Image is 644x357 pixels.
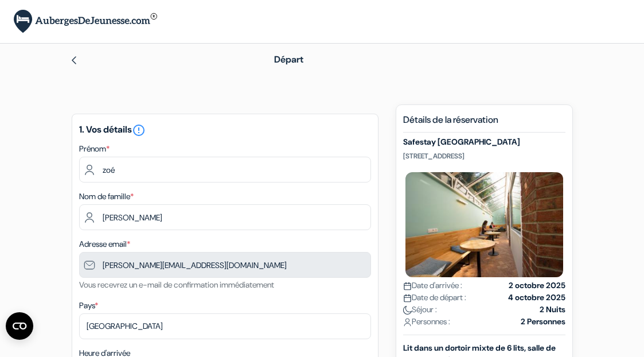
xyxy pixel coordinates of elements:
button: Ouvrir le widget CMP [6,312,33,340]
span: Date d'arrivée : [403,280,462,292]
strong: 4 octobre 2025 [508,292,565,304]
h5: 1. Vos détails [79,123,371,137]
span: Personnes : [403,316,450,328]
label: Nom de famille [79,191,134,203]
input: Entrer le nom de famille [79,204,371,230]
label: Adresse email [79,238,130,250]
label: Pays [79,300,98,312]
label: Prénom [79,143,110,155]
strong: 2 Personnes [521,316,565,328]
input: Entrer adresse e-mail [79,252,371,278]
p: [STREET_ADDRESS] [403,152,565,161]
img: calendar.svg [403,294,412,302]
img: calendar.svg [403,282,412,290]
span: Départ [274,53,303,65]
img: AubergesDeJeunesse.com [14,10,157,33]
small: Vous recevrez un e-mail de confirmation immédiatement [79,280,274,290]
input: Entrez votre prénom [79,157,371,183]
a: error_outline [132,123,146,135]
i: error_outline [132,123,146,137]
h5: Détails de la réservation [403,114,565,133]
span: Date de départ : [403,292,466,304]
strong: 2 octobre 2025 [509,280,565,292]
h5: Safestay [GEOGRAPHIC_DATA] [403,137,565,147]
strong: 2 Nuits [540,304,565,316]
span: Séjour : [403,304,437,316]
img: moon.svg [403,306,412,315]
img: user_icon.svg [403,318,412,327]
img: left_arrow.svg [69,56,79,65]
